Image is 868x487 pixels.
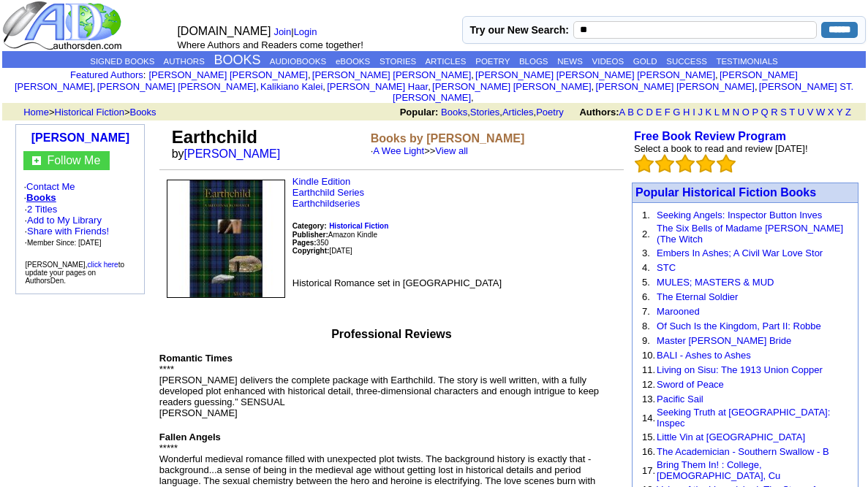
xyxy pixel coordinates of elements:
a: R [771,107,777,118]
a: Follow Me [47,154,100,166]
a: [PERSON_NAME] [PERSON_NAME] [PERSON_NAME] [475,69,715,80]
a: Y [837,107,842,118]
font: 10. [642,350,655,361]
font: i [474,72,475,80]
b: Pages: [293,239,317,247]
b: Publisher: [293,231,328,239]
font: i [758,83,759,91]
font: · [24,204,109,248]
a: The Academician - Southern Swallow - B [657,446,829,457]
a: Free Book Review Program [634,130,786,142]
a: Living on Sisu: The 1913 Union Copper [657,364,823,375]
a: Share with Friends! [27,226,109,237]
a: Kindle Edition [293,176,351,187]
b: Category: [293,222,327,230]
a: G [673,107,680,118]
a: Contact Me [26,181,75,192]
a: Of Such Is the Kingdom, Part II: Robbe [657,321,821,331]
font: [DATE] [329,247,352,255]
a: [PERSON_NAME] [PERSON_NAME] [97,81,256,92]
a: B [627,107,634,118]
a: U [798,107,804,118]
a: TESTIMONIALS [716,57,777,66]
font: > > [18,107,156,118]
font: Copyright: [293,247,330,255]
font: Select a book to read and review [DATE]! [634,143,808,154]
a: [PERSON_NAME] [184,147,281,160]
a: Featured Authors [70,69,143,80]
font: [PERSON_NAME], to update your pages on AuthorsDen. [25,261,124,285]
a: Stories [470,107,499,118]
a: MULES; MASTERS & MUD [657,277,774,288]
a: [PERSON_NAME] Haar [327,81,428,92]
font: Member Since: [DATE] [27,239,102,247]
a: Embers In Ashes; A Civil War Love Stor [657,248,823,258]
img: bigemptystars.png [635,154,654,173]
font: by [172,147,290,160]
font: i [594,83,595,91]
a: W [816,107,825,118]
font: 16. [642,446,655,457]
font: i [718,72,720,80]
a: X [828,107,834,118]
a: K [706,107,712,118]
a: F [665,107,671,118]
a: Popular Historical Fiction Books [635,186,816,199]
font: · · · [24,215,109,248]
a: Join [273,26,291,37]
font: , , , [400,107,864,118]
a: Earthchild Series [293,187,364,198]
font: : [70,69,146,80]
a: [PERSON_NAME] [PERSON_NAME] [312,69,471,80]
font: 7. [642,306,650,317]
a: S [780,107,787,118]
font: | [273,26,322,37]
a: Z [845,107,851,118]
font: Professional Reviews [331,328,452,340]
font: 5. [642,277,650,288]
a: D [646,107,652,118]
font: · >> [371,145,468,156]
a: Historical Fiction [55,107,124,118]
a: eBOOKS [336,57,370,66]
font: 13. [642,394,655,404]
a: Marooned [657,306,700,317]
a: E [655,107,662,118]
font: 6. [642,291,650,302]
a: Seeking Truth at [GEOGRAPHIC_DATA]: Inspec [657,407,830,429]
a: NEWS [557,57,583,66]
a: I [692,107,695,118]
a: L [714,107,720,118]
a: J [698,107,703,118]
a: [PERSON_NAME] [PERSON_NAME] [432,81,591,92]
a: The Six Bells of Madame [PERSON_NAME] (The Witch [657,223,843,245]
a: [PERSON_NAME] [PERSON_NAME] [595,81,754,92]
a: Master [PERSON_NAME] Bride [657,335,791,346]
a: VIDEOS [592,57,624,66]
font: 3. [642,248,650,258]
label: Try our New Search: [470,24,569,36]
font: i [431,83,432,91]
a: AUDIOBOOKS [270,57,326,66]
img: bigemptystars.png [655,154,674,173]
a: 2 Titles [27,204,57,215]
img: bigemptystars.png [696,154,715,173]
a: Bring Them In! : College, [DEMOGRAPHIC_DATA], Cu [657,459,780,481]
a: GOLD [633,57,657,66]
a: BOOKS [214,53,261,67]
font: Historical Romance set in [GEOGRAPHIC_DATA] [293,277,502,288]
font: i [95,83,97,91]
b: Fallen Angels [159,432,221,442]
img: bigemptystars.png [676,154,695,173]
a: Add to My Library [27,215,102,226]
b: Popular: [400,107,439,118]
a: Books [26,192,56,203]
font: · · [23,181,137,248]
a: A [619,107,625,118]
a: [PERSON_NAME] ST. [PERSON_NAME] [393,81,853,103]
a: ARTICLES [425,57,466,66]
a: The Eternal Soldier [657,291,738,302]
